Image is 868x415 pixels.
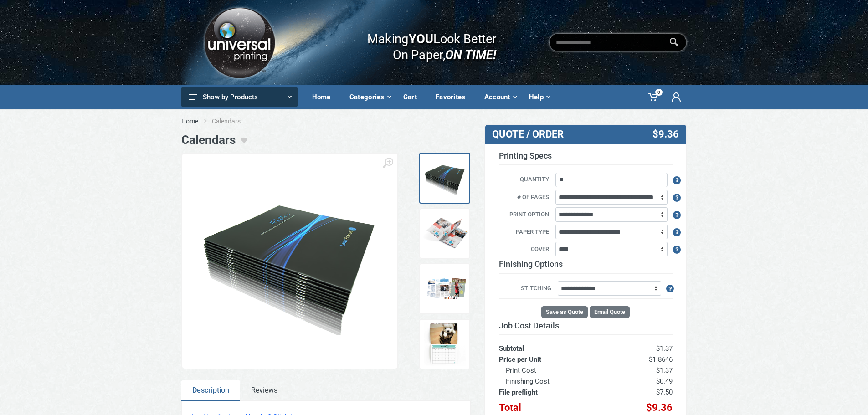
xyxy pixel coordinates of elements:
[181,117,198,126] a: Home
[492,175,554,185] label: Quantity
[240,380,288,401] a: Reviews
[397,85,429,109] a: Cart
[499,398,613,413] th: Total
[419,263,470,314] a: Samples
[419,153,470,204] a: Saddlestich Book
[422,266,467,312] img: Samples
[422,155,467,201] img: Saddlestich Book
[397,87,429,107] div: Cart
[642,85,665,109] a: 0
[201,4,277,81] img: Logo.png
[590,306,630,318] button: Email Quote
[306,87,343,107] div: Home
[419,319,470,370] a: Calendar
[181,133,236,147] h1: Calendars
[646,402,673,413] span: $9.36
[181,380,240,401] a: Description
[656,388,673,396] span: $7.50
[343,87,397,107] div: Categories
[649,355,673,364] span: $1.8646
[419,208,470,259] a: Open Spreads
[349,22,497,63] div: Making Look Better On Paper,
[652,128,679,140] span: $9.36
[409,31,433,46] b: YOU
[499,284,556,294] label: Stitching
[499,321,673,331] h3: Job Cost Details
[422,322,467,367] img: Calendar
[499,354,613,365] th: Price per Unit
[492,128,612,140] h3: QUOTE / ORDER
[656,377,673,385] span: $0.49
[655,89,663,96] span: 0
[656,344,673,353] span: $1.37
[499,376,613,387] th: Finishing Cost
[445,47,496,62] i: ON TIME!
[429,87,478,107] div: Favorites
[492,227,554,237] label: Paper Type
[499,259,673,274] h3: Finishing Options
[306,85,343,109] a: Home
[523,87,556,107] div: Help
[492,245,554,255] label: Cover
[478,87,523,107] div: Account
[212,117,254,126] li: Calendars
[492,193,554,203] label: # of Pages
[499,387,613,398] th: File preflight
[499,365,613,376] th: Print Cost
[181,117,687,126] nav: breadcrumb
[499,151,673,165] h3: Printing Specs
[191,187,388,335] img: Saddlestich Book
[492,210,554,220] label: Print Option
[429,85,478,109] a: Favorites
[656,366,673,374] span: $1.37
[181,87,298,107] button: Show by Products
[422,211,467,256] img: Open Spreads
[541,306,588,318] button: Save as Quote
[499,334,613,354] th: Subtotal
